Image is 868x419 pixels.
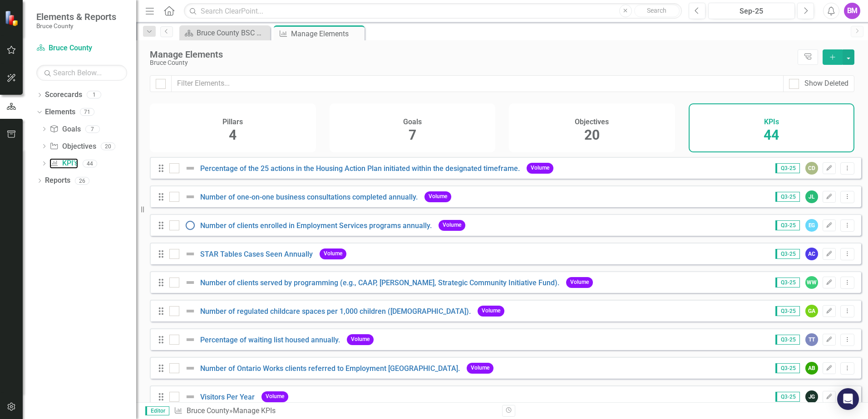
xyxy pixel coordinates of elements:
[185,363,196,374] img: Not Defined
[185,163,196,174] img: Not Defined
[403,118,422,126] h4: Goals
[36,43,127,54] a: Bruce County
[837,388,859,410] div: Open Intercom Messenger
[805,362,818,375] div: AB
[764,127,779,143] span: 44
[634,5,680,17] button: Search
[5,10,20,26] img: ClearPoint Strategy
[805,190,818,203] div: JL
[775,335,800,345] span: Q3-25
[200,336,340,344] a: Percentage of waiting list housed annually.
[478,306,504,316] span: Volume
[222,118,243,126] h4: Pillars
[36,65,127,81] input: Search Below...
[174,406,495,416] div: » Manage KPIs
[805,219,818,232] div: EG
[775,220,800,230] span: Q3-25
[261,391,288,402] span: Volume
[711,6,792,17] div: Sep-25
[83,160,97,167] div: 44
[409,127,416,143] span: 7
[566,277,593,287] span: Volume
[775,278,800,287] span: Q3-25
[200,364,460,373] a: Number of Ontario Works clients referred to Employment [GEOGRAPHIC_DATA].
[185,306,196,317] img: Not Defined
[424,191,451,202] span: Volume
[584,127,600,143] span: 20
[171,75,784,92] input: Filter Elements...
[49,124,80,135] a: Goals
[145,406,169,415] span: Editor
[229,127,237,143] span: 4
[36,11,116,22] span: Elements & Reports
[182,27,268,39] a: Bruce County BSC Welcome Page
[80,108,94,116] div: 71
[200,164,520,173] a: Percentage of the 25 actions in the Housing Action Plan initiated within the designated timeframe.
[87,91,101,99] div: 1
[320,248,346,259] span: Volume
[200,393,255,401] a: Visitors Per Year
[185,248,196,259] img: Not Defined
[805,162,818,175] div: CD
[844,3,860,19] button: BM
[775,306,800,316] span: Q3-25
[805,276,818,289] div: WW
[439,220,465,230] span: Volume
[85,125,100,133] div: 7
[49,158,78,169] a: KPI's
[775,363,800,373] span: Q3-25
[291,28,362,39] div: Manage Elements
[200,250,313,258] a: STAR Tables Cases Seen Annually
[347,334,374,345] span: Volume
[775,163,800,173] span: Q3-25
[197,27,268,39] div: Bruce County BSC Welcome Page
[49,141,96,152] a: Objectives
[467,363,493,373] span: Volume
[805,248,818,260] div: AC
[150,49,793,59] div: Manage Elements
[805,390,818,403] div: JG
[150,59,793,66] div: Bruce County
[45,107,75,117] a: Elements
[775,392,800,402] span: Q3-25
[575,118,609,126] h4: Objectives
[187,406,229,415] a: Bruce County
[185,334,196,345] img: Not Defined
[527,163,553,173] span: Volume
[805,333,818,346] div: TT
[45,90,82,100] a: Scorecards
[101,142,115,150] div: 20
[775,192,800,202] span: Q3-25
[804,78,848,89] div: Show Deleted
[184,3,682,19] input: Search ClearPoint...
[708,3,795,19] button: Sep-25
[200,193,418,201] a: Number of one-on-one business consultations completed annually.
[805,305,818,317] div: GA
[764,118,779,126] h4: KPIs
[200,307,471,316] a: Number of regulated childcare spaces per 1,000 children ([DEMOGRAPHIC_DATA]).
[45,175,70,186] a: Reports
[36,22,116,29] small: Bruce County
[647,7,666,14] span: Search
[200,278,559,287] a: Number of clients served by programming (e.g., CAAP, [PERSON_NAME], Strategic Community Initiativ...
[200,221,432,230] a: Number of clients enrolled in Employment Services programs annually.
[185,391,196,402] img: Not Defined
[185,277,196,288] img: Not Defined
[185,191,196,202] img: Not Defined
[185,220,196,231] img: Not Started
[775,249,800,259] span: Q3-25
[75,177,89,185] div: 26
